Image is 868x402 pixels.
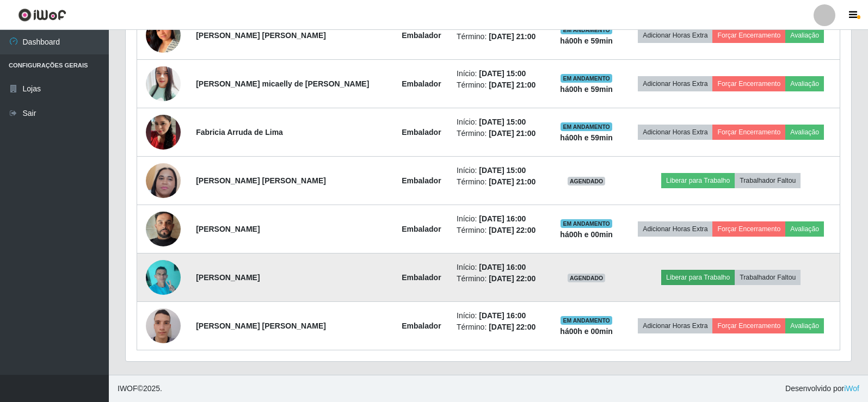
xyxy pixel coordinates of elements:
[561,316,612,325] span: EM ANDAMENTO
[479,311,526,320] time: [DATE] 16:00
[196,79,369,88] strong: [PERSON_NAME] micaelly de [PERSON_NAME]
[402,321,441,330] strong: Embalador
[146,101,181,163] img: 1734129237626.jpeg
[402,128,441,137] strong: Embalador
[402,31,441,40] strong: Embalador
[146,254,181,300] img: 1699884729750.jpeg
[457,176,544,188] li: Término:
[146,1,181,69] img: 1672880944007.jpeg
[712,28,785,43] button: Forçar Encerramento
[561,219,612,228] span: EM ANDAMENTO
[457,273,544,285] li: Término:
[457,68,544,79] li: Início:
[638,125,712,140] button: Adicionar Horas Extra
[638,76,712,91] button: Adicionar Horas Extra
[479,263,526,271] time: [DATE] 16:00
[489,129,535,138] time: [DATE] 21:00
[479,166,526,175] time: [DATE] 15:00
[785,28,824,43] button: Avaliação
[844,384,859,393] a: iWof
[457,310,544,321] li: Início:
[196,273,260,282] strong: [PERSON_NAME]
[712,76,785,91] button: Forçar Encerramento
[457,213,544,225] li: Início:
[661,173,735,188] button: Liberar para Trabalho
[196,176,326,185] strong: [PERSON_NAME] [PERSON_NAME]
[561,122,612,131] span: EM ANDAMENTO
[146,142,181,219] img: 1739383182576.jpeg
[712,125,785,140] button: Forçar Encerramento
[489,32,535,41] time: [DATE] 21:00
[457,165,544,176] li: Início:
[561,74,612,83] span: EM ANDAMENTO
[402,225,441,233] strong: Embalador
[196,321,326,330] strong: [PERSON_NAME] [PERSON_NAME]
[146,302,181,349] img: 1714228813172.jpeg
[735,173,801,188] button: Trabalhador Faltou
[457,262,544,273] li: Início:
[560,230,613,239] strong: há 00 h e 00 min
[18,8,66,22] img: CoreUI Logo
[785,76,824,91] button: Avaliação
[638,28,712,43] button: Adicionar Horas Extra
[560,327,613,336] strong: há 00 h e 00 min
[489,323,535,331] time: [DATE] 22:00
[146,198,181,260] img: 1732360371404.jpeg
[638,221,712,237] button: Adicionar Horas Extra
[457,225,544,236] li: Término:
[489,274,535,283] time: [DATE] 22:00
[661,270,735,285] button: Liberar para Trabalho
[402,273,441,282] strong: Embalador
[118,384,138,393] span: IWOF
[735,270,801,285] button: Trabalhador Faltou
[785,125,824,140] button: Avaliação
[568,177,606,185] span: AGENDADO
[457,79,544,91] li: Término:
[489,226,535,234] time: [DATE] 22:00
[785,221,824,237] button: Avaliação
[712,221,785,237] button: Forçar Encerramento
[457,128,544,139] li: Término:
[561,26,612,34] span: EM ANDAMENTO
[196,128,283,137] strong: Fabricia Arruda de Lima
[457,31,544,42] li: Término:
[479,69,526,78] time: [DATE] 15:00
[489,177,535,186] time: [DATE] 21:00
[196,31,326,40] strong: [PERSON_NAME] [PERSON_NAME]
[457,321,544,333] li: Término:
[568,274,606,282] span: AGENDADO
[560,133,613,142] strong: há 00 h e 59 min
[402,176,441,185] strong: Embalador
[785,383,859,394] span: Desenvolvido por
[457,116,544,128] li: Início:
[638,318,712,333] button: Adicionar Horas Extra
[560,85,613,94] strong: há 00 h e 59 min
[479,117,526,126] time: [DATE] 15:00
[402,79,441,88] strong: Embalador
[479,214,526,223] time: [DATE] 16:00
[489,81,535,89] time: [DATE] 21:00
[560,36,613,45] strong: há 00 h e 59 min
[712,318,785,333] button: Forçar Encerramento
[118,383,162,394] span: © 2025 .
[196,225,260,233] strong: [PERSON_NAME]
[146,63,181,104] img: 1748729241814.jpeg
[785,318,824,333] button: Avaliação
